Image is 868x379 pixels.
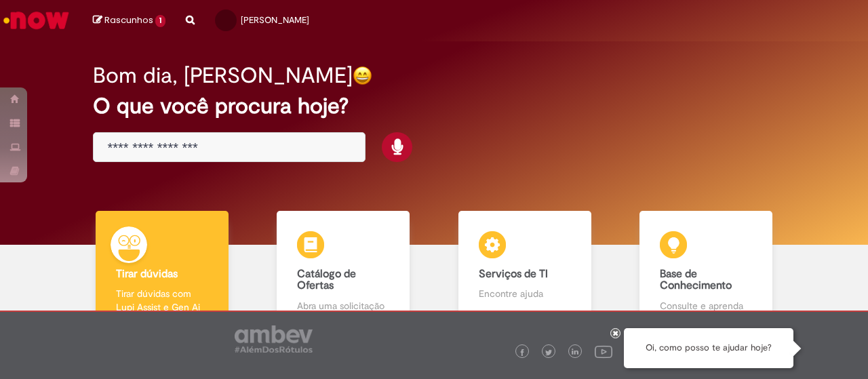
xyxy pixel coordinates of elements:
[479,287,571,300] p: Encontre ajuda
[660,299,752,313] p: Consulte e aprenda
[616,211,797,328] a: Base de Conhecimento Consulte e aprenda
[479,267,548,281] b: Serviços de TI
[297,299,389,313] p: Abra uma solicitação
[116,287,208,314] p: Tirar dúvidas com Lupi Assist e Gen Ai
[624,328,793,368] div: Oi, como posso te ajudar hoje?
[104,14,153,26] span: Rascunhos
[93,64,353,87] h2: Bom dia, [PERSON_NAME]
[353,66,372,85] img: happy-face.png
[241,14,309,26] span: [PERSON_NAME]
[93,94,774,118] h2: O que você procura hoje?
[572,348,578,357] img: logo_footer_linkedin.png
[155,15,165,27] span: 1
[434,211,616,328] a: Serviços de TI Encontre ajuda
[235,325,313,353] img: logo_footer_ambev_rotulo_gray.png
[93,14,165,27] a: Rascunhos
[807,328,848,369] button: Iniciar Conversa de Suporte
[297,267,356,293] b: Catálogo de Ofertas
[545,349,552,356] img: logo_footer_twitter.png
[116,267,178,281] b: Tirar dúvidas
[1,7,71,34] img: ServiceNow
[519,349,526,356] img: logo_footer_facebook.png
[660,267,732,293] b: Base de Conhecimento
[71,211,253,328] a: Tirar dúvidas Tirar dúvidas com Lupi Assist e Gen Ai
[253,211,435,328] a: Catálogo de Ofertas Abra uma solicitação
[595,342,612,360] img: logo_footer_youtube.png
